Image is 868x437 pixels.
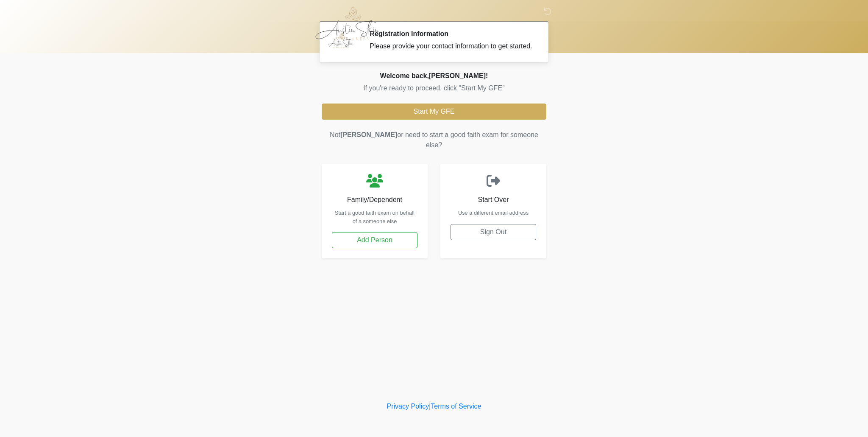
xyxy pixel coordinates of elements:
span: [PERSON_NAME] [429,72,486,79]
p: Use a different email address [451,209,536,217]
button: Add Person [332,232,417,248]
a: Privacy Policy [387,403,429,410]
p: Not or need to start a good faith exam for someone else? [322,130,546,150]
img: Austin Skin & Wellness Logo [313,6,388,40]
a: | [429,403,431,410]
span: [PERSON_NAME] [340,131,397,138]
p: Start a good faith exam on behalf of a someone else [332,209,417,225]
a: Terms of Service [431,403,481,410]
button: Sign Out [451,224,536,240]
p: If you're ready to proceed, click "Start My GFE" [322,83,546,93]
button: Start My GFE [322,104,546,120]
h2: Welcome back, ! [322,72,546,80]
h6: Family/Dependent [332,196,417,204]
h6: Start Over [451,196,536,204]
